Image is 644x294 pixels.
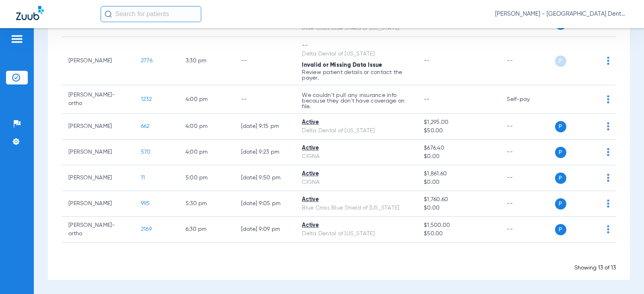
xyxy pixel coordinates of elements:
span: -- [424,97,430,102]
td: 5:00 PM [179,165,235,191]
span: P [555,173,566,184]
td: 6:30 PM [179,217,235,243]
span: P [555,224,566,235]
div: Active [302,144,411,152]
img: group-dot-blue.svg [607,174,609,182]
span: $0.00 [424,178,494,187]
div: Delta Dental of [US_STATE] [302,127,411,135]
img: group-dot-blue.svg [607,95,609,103]
span: 2776 [141,58,153,64]
span: $1,760.60 [424,195,494,204]
img: group-dot-blue.svg [607,148,609,156]
td: [DATE] 9:15 PM [235,114,296,140]
span: 662 [141,123,150,129]
td: [PERSON_NAME] [62,165,134,191]
div: CIGNA [302,178,411,187]
div: Active [302,170,411,178]
span: 995 [141,201,150,206]
span: P [555,56,566,67]
img: group-dot-blue.svg [607,225,609,233]
div: Delta Dental of [US_STATE] [302,230,411,238]
span: $676.40 [424,144,494,152]
td: Self-pay [500,85,555,114]
img: group-dot-blue.svg [607,199,609,208]
span: $0.00 [424,204,494,212]
td: -- [500,191,555,217]
td: 4:00 PM [179,114,235,140]
td: [PERSON_NAME] [62,140,134,165]
div: Delta Dental of [US_STATE] [302,50,411,58]
p: We couldn’t pull any insurance info because they don’t have coverage on file. [302,93,411,109]
td: 4:00 PM [179,140,235,165]
span: $1,500.00 [424,221,494,230]
span: P [555,147,566,158]
td: [DATE] 9:23 PM [235,140,296,165]
td: [DATE] 9:09 PM [235,217,296,243]
img: group-dot-blue.svg [607,122,609,130]
span: $50.00 [424,127,494,135]
td: [DATE] 9:05 PM [235,191,296,217]
td: -- [500,217,555,243]
input: Search for patients [101,6,201,22]
span: Showing 13 of 13 [574,265,616,271]
span: P [555,121,566,132]
div: -- [302,41,411,50]
span: 11 [141,175,145,181]
td: -- [500,140,555,165]
div: Active [302,118,411,127]
td: [PERSON_NAME] [62,114,134,140]
td: 4:00 PM [179,85,235,114]
img: group-dot-blue.svg [607,57,609,65]
span: 1232 [141,97,152,102]
div: Blue Cross Blue Shield of [US_STATE] [302,204,411,212]
span: P [555,198,566,210]
td: 3:30 PM [179,37,235,85]
td: [PERSON_NAME] [62,37,134,85]
img: hamburger-icon [10,34,23,44]
td: -- [500,114,555,140]
div: Active [302,221,411,230]
span: $50.00 [424,230,494,238]
td: [DATE] 9:50 PM [235,165,296,191]
span: [PERSON_NAME] - [GEOGRAPHIC_DATA] Dental Care [495,10,628,18]
span: $1,861.60 [424,170,494,178]
td: [PERSON_NAME] [62,191,134,217]
td: -- [500,165,555,191]
div: CIGNA [302,152,411,161]
img: Search Icon [105,10,112,18]
td: -- [500,37,555,85]
td: [PERSON_NAME]-ortho [62,85,134,114]
td: -- [235,37,296,85]
span: Invalid or Missing Data Issue [302,62,382,68]
span: $1,295.00 [424,118,494,127]
td: [PERSON_NAME]-ortho [62,217,134,243]
div: Blue Cross Blue Shield of [US_STATE] [302,24,411,33]
span: 570 [141,149,151,155]
span: 2169 [141,226,152,232]
img: Zuub Logo [16,6,44,20]
td: 5:30 PM [179,191,235,217]
div: Active [302,195,411,204]
span: $0.00 [424,152,494,161]
td: -- [235,85,296,114]
span: -- [424,24,494,33]
span: -- [424,58,430,64]
p: Review patient details or contact the payer. [302,70,411,81]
